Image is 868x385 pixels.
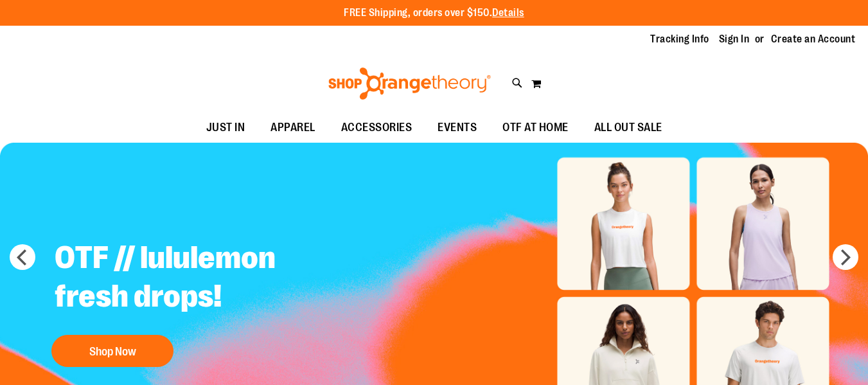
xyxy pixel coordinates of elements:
a: Sign In [719,32,750,46]
p: FREE Shipping, orders over $150. [344,6,524,21]
button: prev [10,244,35,270]
span: OTF AT HOME [502,113,569,142]
img: Shop Orangetheory [326,67,493,100]
a: Create an Account [771,32,856,46]
span: ALL OUT SALE [594,113,662,142]
span: JUST IN [206,113,245,142]
span: APPAREL [270,113,315,142]
span: EVENTS [438,113,477,142]
a: Tracking Info [650,32,709,46]
a: OTF // lululemon fresh drops! Shop Now [45,229,364,373]
a: Details [492,7,524,19]
h2: OTF // lululemon fresh drops! [45,229,364,328]
button: next [833,244,858,270]
span: ACCESSORIES [341,113,412,142]
button: Shop Now [51,335,173,367]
